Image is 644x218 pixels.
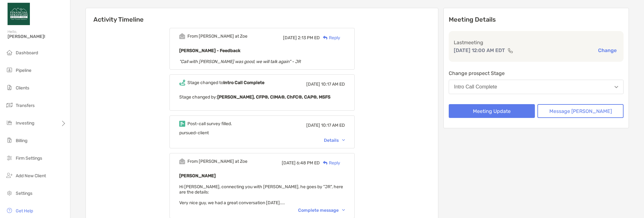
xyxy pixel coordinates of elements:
img: firm-settings icon [6,154,13,162]
em: "Call with [PERSON_NAME] was good, we will talk again" - JR [179,59,301,64]
p: [DATE] 12:00 AM EDT [454,46,505,54]
div: Intro Call Complete [454,84,497,90]
img: communication type [508,48,513,53]
img: pipeline icon [6,66,13,74]
img: Event icon [179,121,185,127]
button: Intro Call Complete [449,80,624,94]
img: transfers icon [6,101,13,109]
span: Settings [16,191,32,196]
h6: Activity Timeline [86,8,438,23]
img: dashboard icon [6,49,13,56]
img: clients icon [6,84,13,91]
span: [DATE] [306,123,320,128]
span: [DATE] [283,35,297,40]
div: Reply [320,160,340,166]
span: Hi [PERSON_NAME], connecting you with [PERSON_NAME], he goes by "JR", here are the details: Very ... [179,184,343,205]
span: [PERSON_NAME]! [8,34,66,39]
span: Pipeline [16,68,31,73]
img: Event icon [179,80,185,86]
button: Change [596,47,619,54]
b: Intro Call Complete [223,80,264,85]
img: Event icon [179,158,185,164]
img: Reply icon [323,36,328,40]
img: settings icon [6,189,13,197]
span: Get Help [16,208,33,214]
span: Transfers [16,103,35,108]
p: Stage changed by: [179,93,345,101]
span: Billing [16,138,27,143]
span: Firm Settings [16,156,42,161]
div: Complete message [298,208,345,213]
p: Last meeting [454,39,619,46]
span: Add New Client [16,173,46,178]
span: Clients [16,85,29,91]
div: Stage changed to [187,80,264,85]
div: Details [324,138,345,143]
p: Meeting Details [449,16,624,24]
p: Change prospect Stage [449,69,624,77]
img: get-help icon [6,207,13,214]
img: investing icon [6,119,13,126]
img: billing icon [6,136,13,144]
span: [DATE] [306,82,320,87]
button: Meeting Update [449,104,535,118]
span: [DATE] [282,160,296,166]
b: [PERSON_NAME] [179,173,216,178]
button: Message [PERSON_NAME] [537,104,624,118]
div: Post-call survey filled. [187,121,232,126]
div: Reply [320,35,340,41]
img: Open dropdown arrow [614,86,618,88]
span: 6:48 PM ED [297,160,320,166]
div: From [PERSON_NAME] at Zoe [187,34,247,39]
img: Zoe Logo [8,3,30,25]
span: Dashboard [16,50,38,56]
span: Investing [16,120,34,126]
span: 2:13 PM ED [298,35,320,40]
img: add_new_client icon [6,172,13,179]
span: 10:17 AM ED [321,82,345,87]
span: pursued-client [179,130,209,136]
img: Event icon [179,33,185,39]
div: From [PERSON_NAME] at Zoe [187,159,247,164]
img: Reply icon [323,161,328,165]
span: 10:17 AM ED [321,123,345,128]
img: Chevron icon [342,209,345,211]
b: [PERSON_NAME] - Feedback [179,48,241,53]
b: [PERSON_NAME], CFP®, CIMA®, ChFC®, CAP®, MSFS [217,94,330,100]
img: Chevron icon [342,139,345,141]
